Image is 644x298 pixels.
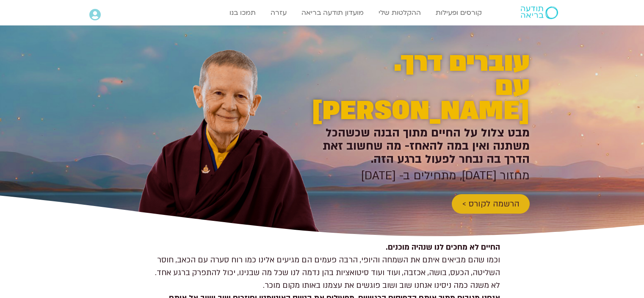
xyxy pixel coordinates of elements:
[225,5,260,21] a: תמכו בנו
[297,5,368,21] a: מועדון תודעה בריאה
[462,199,520,209] span: הרשמה לקורס >
[452,194,530,214] a: הרשמה לקורס >
[521,6,558,19] img: תודעה בריאה
[431,5,486,21] a: קורסים ופעילות
[374,5,425,21] a: ההקלטות שלי
[266,5,291,21] a: עזרה
[305,169,530,182] h2: מחזור [DATE], מתחילים ב- [DATE]
[386,242,500,253] strong: החיים לא מחכים לנו שנהיה מוכנים.
[305,126,530,166] h2: מבט צלול על החיים מתוך הבנה שכשהכל משתנה ואין במה להאחז- מה שחשוב זאת הדרך בה נבחר לפעול ברגע הזה.
[305,51,530,123] h2: עוברים דרך. עם [PERSON_NAME]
